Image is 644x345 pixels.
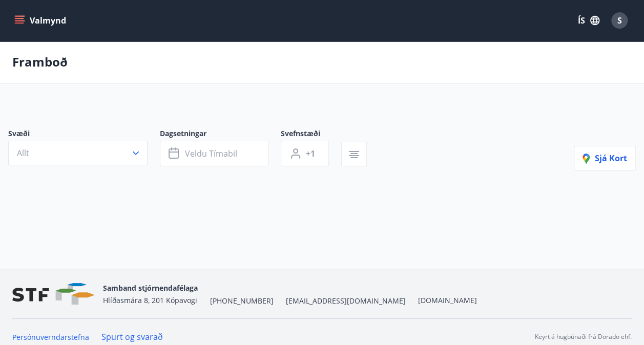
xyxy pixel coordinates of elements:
[281,141,329,166] button: +1
[12,283,95,305] img: vjCaq2fThgY3EUYqSgpjEiBg6WP39ov69hlhuPVN.png
[574,146,636,170] button: Sjá kort
[103,283,198,293] span: Samband stjórnendafélaga
[617,15,622,26] span: S
[103,295,197,305] span: Hlíðasmára 8, 201 Kópavogi
[160,128,281,141] span: Dagsetningar
[210,296,274,306] span: [PHONE_NUMBER]
[101,331,163,342] a: Spurt og svarað
[160,141,268,166] button: Veldu tímabil
[8,128,160,141] span: Svæði
[583,153,627,164] span: Sjá kort
[12,332,89,342] a: Persónuverndarstefna
[418,295,477,305] a: [DOMAIN_NAME]
[185,148,237,159] span: Veldu tímabil
[12,11,70,30] button: menu
[17,147,29,159] span: Allt
[306,148,315,159] span: +1
[535,332,632,341] p: Keyrt á hugbúnaði frá Dorado ehf.
[286,296,406,306] span: [EMAIL_ADDRESS][DOMAIN_NAME]
[607,8,632,33] button: S
[12,53,68,71] p: Framboð
[281,128,341,141] span: Svefnstæði
[572,11,605,30] button: ÍS
[8,141,148,165] button: Allt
